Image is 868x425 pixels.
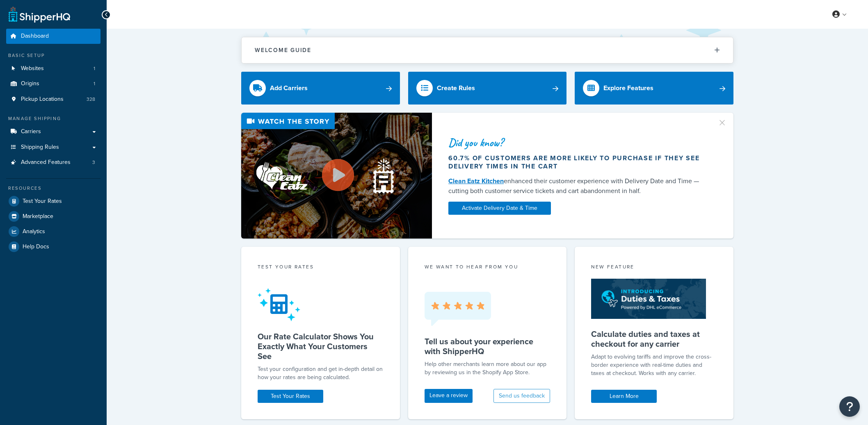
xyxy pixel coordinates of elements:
span: Origins [21,80,39,87]
a: Marketplace [6,209,101,224]
span: 328 [87,96,95,103]
span: Help Docs [23,243,49,250]
div: Resources [6,185,101,192]
a: Clean Eatz Kitchen [448,176,504,186]
span: Shipping Rules [21,144,59,151]
a: Add Carriers [241,72,400,105]
span: 1 [94,65,95,72]
span: 1 [94,80,95,87]
a: Carriers [6,124,101,139]
a: Advanced Features3 [6,155,101,170]
span: Analytics [23,228,45,235]
button: Welcome Guide [242,37,733,63]
div: 60.7% of customers are more likely to purchase if they see delivery times in the cart [448,154,708,170]
div: Test your configuration and get in-depth detail on how your rates are being calculated. [258,365,384,382]
span: Pickup Locations [21,96,64,103]
p: Help other merchants learn more about our app by reviewing us in the Shopify App Store. [425,360,550,377]
a: Dashboard [6,29,101,44]
span: Websites [21,65,44,72]
div: Explore Features [603,82,653,94]
div: Basic Setup [6,52,101,59]
li: Websites [6,61,101,76]
button: Open Resource Center [839,396,860,417]
div: Create Rules [437,82,475,94]
button: Send us feedback [493,389,550,403]
div: Test your rates [258,263,384,273]
a: Learn More [591,390,657,403]
span: Carriers [21,128,41,135]
h5: Our Rate Calculator Shows You Exactly What Your Customers See [258,332,384,361]
a: Shipping Rules [6,140,101,155]
div: Manage Shipping [6,115,101,122]
span: Test Your Rates [23,198,62,205]
li: Advanced Features [6,155,101,170]
a: Activate Delivery Date & Time [448,202,551,215]
span: Dashboard [21,33,49,40]
a: Analytics [6,224,101,239]
a: Websites1 [6,61,101,76]
a: Test Your Rates [6,194,101,209]
span: 3 [92,159,95,166]
span: Marketplace [23,213,53,220]
p: we want to hear from you [425,263,550,270]
h5: Calculate duties and taxes at checkout for any carrier [591,329,717,349]
h5: Tell us about your experience with ShipperHQ [425,336,550,356]
p: Adapt to evolving tariffs and improve the cross-border experience with real-time duties and taxes... [591,353,717,377]
a: Pickup Locations328 [6,92,101,107]
a: Origins1 [6,76,101,91]
div: enhanced their customer experience with Delivery Date and Time — cutting both customer service ti... [448,176,708,196]
a: Create Rules [408,72,567,105]
a: Help Docs [6,239,101,254]
img: Video thumbnail [241,113,432,239]
div: Add Carriers [270,82,308,94]
div: New Feature [591,263,717,273]
a: Test Your Rates [258,390,323,403]
div: Did you know? [448,137,708,148]
a: Leave a review [425,389,473,403]
li: Origins [6,76,101,91]
h2: Welcome Guide [255,47,311,53]
span: Advanced Features [21,159,71,166]
li: Pickup Locations [6,92,101,107]
a: Explore Features [575,72,733,105]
